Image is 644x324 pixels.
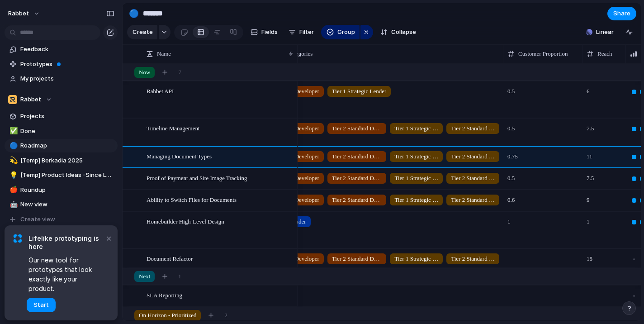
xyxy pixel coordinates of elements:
span: 7.5 [583,169,625,183]
span: 0.5 [504,169,582,183]
span: Lifelike prototyping is here [28,234,104,251]
span: 1 [583,212,625,226]
span: rabbet [8,9,29,18]
span: Tier 1 Strategic Lender [394,254,438,263]
span: Group [337,28,355,37]
span: Customer Proportion [518,49,568,58]
span: Prototypes [20,60,114,69]
a: ✅Done [5,124,118,138]
span: 11 [583,147,625,161]
span: Create view [20,215,55,224]
span: Name [157,49,171,58]
span: Tier 2 Standard Developer [332,195,382,205]
button: Filter [285,25,317,39]
button: Linear [582,25,617,39]
span: Tier 2 Standard Developer [332,124,382,133]
span: 1 [504,212,582,226]
button: Collapse [377,25,420,39]
button: 🤖 [8,200,17,209]
span: Share [613,9,630,18]
button: Dismiss [103,233,114,243]
span: On Horizon - Prioritized [139,311,196,320]
span: Create [133,28,153,37]
span: 0.6 [504,191,582,205]
span: Our new tool for prototypes that look exactly like your product. [28,255,104,293]
span: Document Refactor [147,253,193,263]
span: Roundup [20,186,114,195]
span: Collapse [391,28,416,37]
div: 💡[Temp] Product Ideas -Since Last Call [5,168,118,182]
span: Tier 2 Standard Developer [332,174,382,183]
span: Tier 2 Standard Developer [332,152,382,161]
button: Group [321,25,360,39]
div: 🍎 [9,185,16,195]
span: Rabbet API [147,86,174,96]
a: Feedback [5,43,118,56]
span: Tier 1 Strategic Lender [332,87,386,96]
a: 🍎Roundup [5,183,118,197]
span: Now [139,68,150,77]
div: 🔵 [9,141,16,151]
a: My projects [5,72,118,86]
span: Proof of Payment and Site Image Tracking [147,172,247,183]
span: Fields [261,28,278,37]
span: Tier 1 Strategic Lender [394,124,438,133]
span: Managing Document Types [147,151,212,161]
span: 7.5 [583,119,625,133]
span: New view [20,200,114,209]
span: 0.75 [504,147,582,161]
a: 🔵Roadmap [5,139,118,152]
div: 💡 [9,170,16,181]
span: 15 [583,249,625,263]
span: 0.5 [504,119,582,133]
span: 6 [583,82,625,96]
button: Rabbet [5,93,118,106]
span: Reach [597,49,612,58]
a: Projects [5,110,118,123]
span: My projects [20,74,114,83]
span: Ability to Switch Files for Documents [147,194,237,205]
span: 2 [224,311,227,320]
a: Prototypes [5,57,118,71]
button: Start [27,298,56,312]
span: Tier 1 Strategic Lender [394,152,438,161]
span: Rabbet [20,95,41,104]
span: [Temp] Berkadia 2025 [20,156,114,165]
div: 💫 [9,155,16,166]
span: Feedback [20,45,114,54]
button: 🔵 [127,6,141,21]
button: Create view [5,213,118,226]
span: Done [20,127,114,136]
span: Tier 2 Standard Lender [451,174,495,183]
span: Roadmap [20,141,114,150]
span: Tier 2 Standard Lender [451,152,495,161]
span: Projects [20,112,114,121]
button: Share [607,7,636,20]
span: 9 [583,191,625,205]
button: ✅ [8,127,17,136]
button: Create [127,25,157,39]
button: 💫 [8,156,17,165]
a: 🤖New view [5,198,118,211]
span: Tier 1 Strategic Lender [394,195,438,205]
span: Next [139,272,150,281]
span: Start [33,300,49,310]
button: Fields [247,25,281,39]
span: Tier 2 Standard Lender [451,124,495,133]
div: ✅ [9,126,16,136]
span: Filter [299,28,314,37]
button: rabbet [4,6,45,21]
span: SLA Reporting [147,290,182,300]
button: 🔵 [8,141,17,150]
span: Tier 1 Strategic Lender [394,174,438,183]
a: 💫[Temp] Berkadia 2025 [5,154,118,167]
span: Tier 2 Standard Lender [451,254,495,263]
span: 7 [178,68,181,77]
span: 1 [178,272,181,281]
span: Homebuilder High-Level Design [147,216,224,226]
